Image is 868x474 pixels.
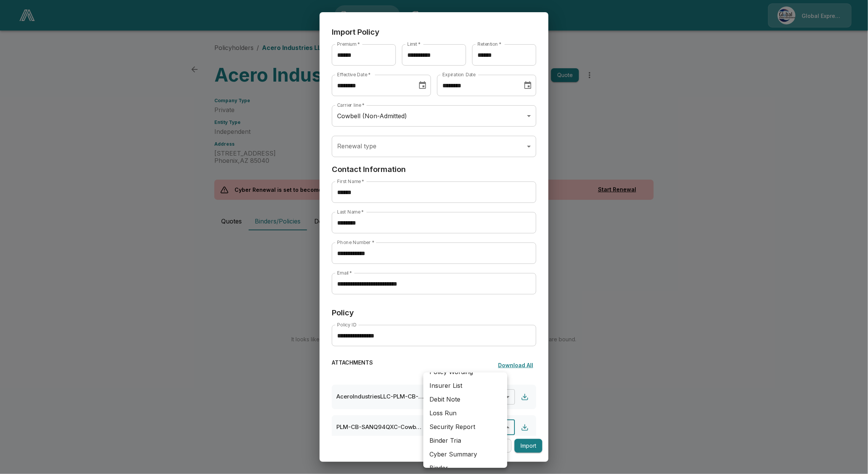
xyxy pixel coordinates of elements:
li: Security Report [423,420,507,434]
li: Binder Tria [423,434,507,447]
li: Loss Run [423,406,507,420]
li: Insurer List [423,379,507,392]
li: Debit Note [423,392,507,406]
li: Cyber Summary [423,447,507,461]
